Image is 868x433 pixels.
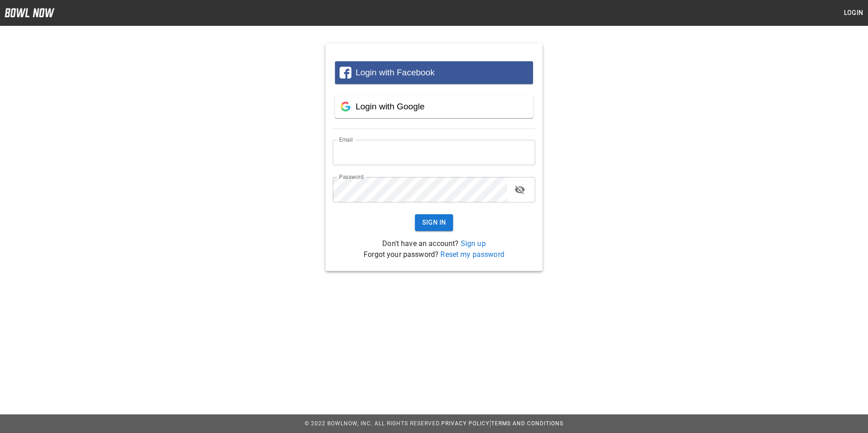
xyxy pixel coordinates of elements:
button: Login [839,5,868,21]
a: Sign up [461,239,486,248]
a: Terms and Conditions [491,420,563,427]
span: Login with Facebook [355,68,434,77]
button: Login with Facebook [335,61,533,84]
a: Reset my password [440,250,504,259]
a: Privacy Policy [441,420,489,427]
p: Forgot your password? [333,249,535,260]
button: Sign In [415,214,454,231]
button: toggle password visibility [511,181,529,199]
button: Login with Google [335,95,533,118]
span: Login with Google [355,102,424,111]
img: logo [5,8,54,17]
p: Don't have an account? [333,238,535,249]
span: © 2022 BowlNow, Inc. All Rights Reserved. [305,420,441,427]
